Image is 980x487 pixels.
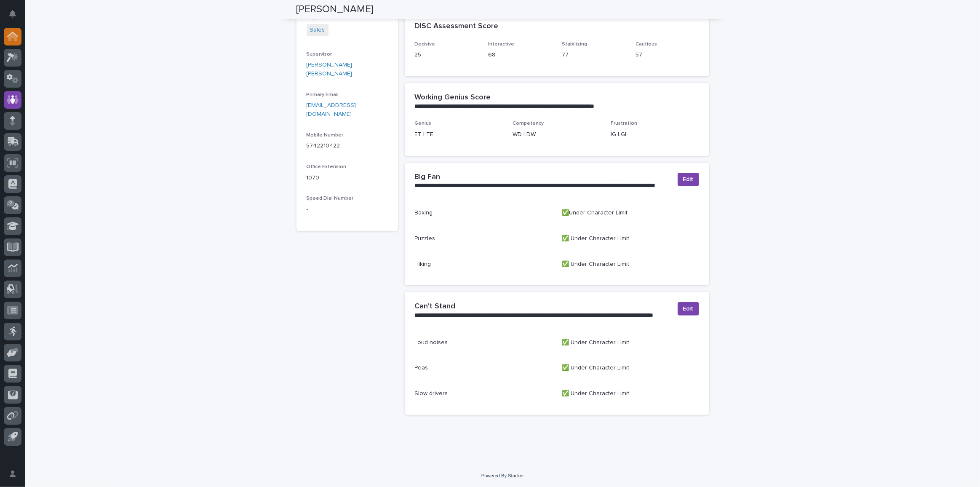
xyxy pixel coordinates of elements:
span: Speed Dial Number [307,196,354,201]
span: Primary Email [307,92,339,97]
div: Notifications [11,10,21,24]
p: 68 [488,51,552,59]
button: Edit [678,302,699,316]
p: IG | GI [611,130,699,139]
p: WD | DW [513,130,601,139]
span: Frustration [611,121,637,126]
a: Sales [310,26,325,35]
span: Genius [415,121,432,126]
span: Supervisor [307,52,332,57]
p: ✅ Under Character Limit [562,338,699,347]
a: [EMAIL_ADDRESS][DOMAIN_NAME] [307,102,356,117]
span: Decisive [415,42,435,47]
p: 77 [562,51,625,59]
button: Edit [678,173,699,186]
span: Stabilizing [562,42,587,47]
h2: DISC Assessment Score [415,22,499,31]
p: ✅ Under Character Limit [562,234,699,243]
p: Loud noises [415,338,552,347]
p: - [307,205,388,214]
a: Powered By Stacker [481,473,524,478]
span: Cautious [636,42,657,47]
h2: Can't Stand [415,302,456,311]
h2: Working Genius Score [415,93,491,102]
p: 25 [415,51,478,59]
p: ✅Under Character Limit [562,209,699,217]
h2: Big Fan [415,173,441,182]
span: Competency [513,121,544,126]
p: Peas [415,364,552,372]
h2: [PERSON_NAME] [296,3,374,16]
p: Hiking [415,260,552,269]
span: Edit [683,175,694,184]
p: Puzzles [415,234,552,243]
p: ✅ Under Character Limit [562,260,699,269]
p: Slow drivers [415,389,552,398]
button: Notifications [4,5,21,23]
p: ✅ Under Character Limit [562,389,699,398]
span: Interactive [488,42,514,47]
a: [PERSON_NAME] [PERSON_NAME] [307,61,388,78]
p: Baking [415,209,552,217]
a: 5742210422 [307,143,340,149]
span: Office Extension [307,164,347,169]
span: Department [307,15,336,20]
p: ✅ Under Character Limit [562,364,699,372]
p: 57 [636,51,699,59]
p: 1070 [307,174,388,182]
p: ET | TE [415,130,503,139]
span: Mobile Number [307,133,344,138]
span: Edit [683,305,694,313]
